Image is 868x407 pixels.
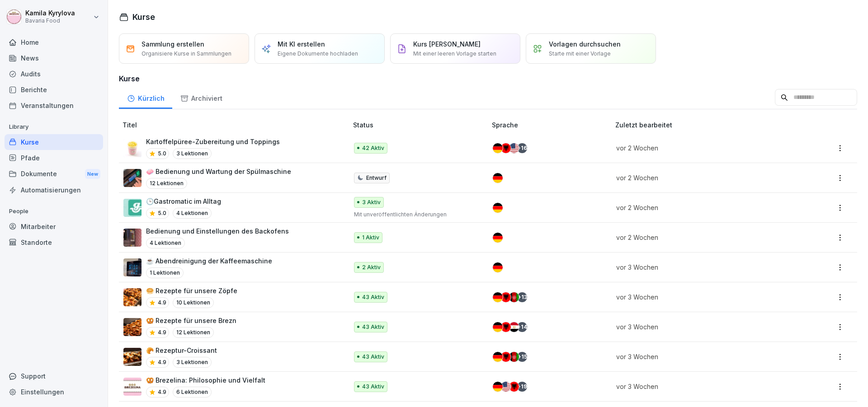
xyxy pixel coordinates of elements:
[158,388,166,396] p: 4.9
[5,204,103,219] p: People
[119,86,172,109] a: Kürzlich
[493,203,503,213] img: de.svg
[362,144,384,152] p: 42 Aktiv
[493,143,503,153] img: de.svg
[501,292,511,302] img: al.svg
[25,18,75,24] p: Bavaria Food
[413,39,481,49] p: Kurs [PERSON_NAME]
[158,328,166,337] p: 4.9
[173,208,212,219] p: 4 Lektionen
[509,143,519,153] img: us.svg
[517,292,527,302] div: + 13
[353,120,488,130] p: Status
[493,292,503,302] img: de.svg
[158,150,166,158] p: 5.0
[142,39,204,49] p: Sammlung erstellen
[5,150,103,166] a: Pfade
[362,323,384,331] p: 43 Aktiv
[146,256,272,266] p: ☕ Abendreinigung der Kaffeemaschine
[278,50,358,58] p: Eigene Dokumente hochladen
[146,375,265,385] p: 🥨 Brezelina: Philosophie und Vielfalt
[616,292,784,302] p: vor 3 Wochen
[123,199,142,217] img: zf1diywe2uika4nfqdkmjb3e.png
[5,166,103,182] a: DokumenteNew
[85,169,100,179] div: New
[362,353,384,361] p: 43 Aktiv
[146,316,236,325] p: 🥨 Rezepte für unsere Brezn
[501,143,511,153] img: al.svg
[362,198,381,206] p: 3 Aktiv
[5,384,103,400] div: Einstellungen
[616,203,784,212] p: vor 2 Wochen
[146,346,217,355] p: 🥐 Rezeptur-Croissant
[509,292,519,302] img: af.svg
[517,352,527,362] div: + 15
[123,288,142,306] img: g80a8fc6kexzniuu9it64ulf.png
[5,66,103,82] a: Audits
[132,11,155,23] h1: Kurse
[493,352,503,362] img: de.svg
[5,234,103,250] a: Standorte
[5,82,103,98] div: Berichte
[362,383,384,391] p: 43 Aktiv
[158,358,166,366] p: 4.9
[173,148,212,159] p: 3 Lektionen
[517,382,527,392] div: + 19
[616,352,784,361] p: vor 3 Wochen
[366,174,387,182] p: Entwurf
[146,226,289,236] p: Bedienung und Einstellungen des Backofens
[616,173,784,182] p: vor 2 Wochen
[5,368,103,384] div: Support
[173,357,212,368] p: 3 Lektionen
[146,286,237,295] p: 🥯 Rezepte für unsere Zöpfe
[549,50,611,58] p: Starte mit einer Vorlage
[173,327,214,338] p: 12 Lektionen
[492,120,612,130] p: Sprache
[493,322,503,332] img: de.svg
[509,352,519,362] img: af.svg
[173,387,212,398] p: 6 Lektionen
[5,182,103,198] a: Automatisierungen
[501,382,511,392] img: us.svg
[278,39,325,49] p: Mit KI erstellen
[362,234,379,242] p: 1 Aktiv
[5,50,103,66] a: News
[5,219,103,234] div: Mitarbeiter
[5,120,103,134] p: Library
[501,322,511,332] img: al.svg
[362,293,384,301] p: 43 Aktiv
[5,134,103,150] a: Kurse
[25,9,75,17] p: Kamila Kyrylova
[146,178,187,189] p: 12 Lektionen
[549,39,621,49] p: Vorlagen durchsuchen
[362,263,381,271] p: 2 Aktiv
[501,352,511,362] img: al.svg
[493,382,503,392] img: de.svg
[123,139,142,157] img: ur5kfpj4g1mhuir9rzgpc78h.png
[123,229,142,247] img: l09wtd12x1dawatepxod0wyo.png
[616,322,784,332] p: vor 3 Wochen
[615,120,795,130] p: Zuletzt bearbeitet
[517,143,527,153] div: + 16
[123,258,142,276] img: um2bbbjq4dbxxqlrsbhdtvqt.png
[509,382,519,392] img: al.svg
[119,73,857,84] h3: Kurse
[616,262,784,272] p: vor 3 Wochen
[413,50,496,58] p: Mit einer leeren Vorlage starten
[5,34,103,50] a: Home
[517,322,527,332] div: + 14
[616,143,784,153] p: vor 2 Wochen
[173,297,214,308] p: 10 Lektionen
[123,378,142,396] img: fkzffi32ddptk8ye5fwms4as.png
[172,86,230,109] a: Archiviert
[493,233,503,243] img: de.svg
[493,262,503,272] img: de.svg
